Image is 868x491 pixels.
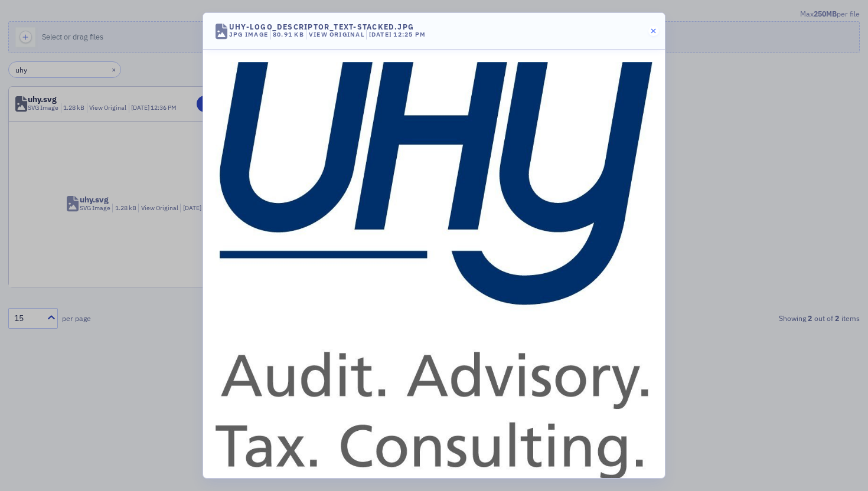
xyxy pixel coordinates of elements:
[229,23,414,30] div: UHY-logo_descriptor_text-Stacked.jpg
[309,30,364,38] a: View Original
[229,30,268,40] div: JPG Image
[393,30,426,38] span: 12:25 PM
[270,30,304,40] div: 80.91 kB
[369,30,394,38] span: [DATE]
